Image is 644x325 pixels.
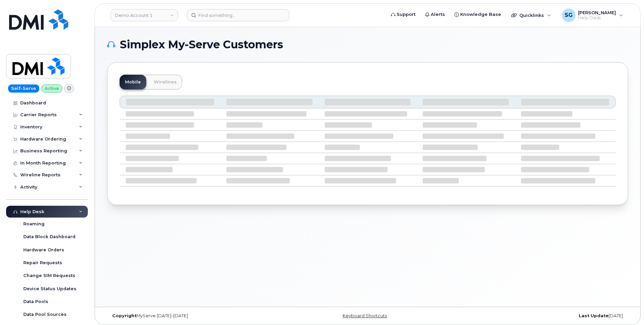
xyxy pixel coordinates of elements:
[343,313,387,318] a: Keyboard Shortcuts
[454,313,628,319] div: [DATE]
[112,313,137,318] strong: Copyright
[107,313,281,319] div: MyServe [DATE]–[DATE]
[120,40,283,50] span: Simplex My-Serve Customers
[579,313,609,318] strong: Last Update
[120,75,146,90] a: Mobile
[148,75,182,90] a: Wirelines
